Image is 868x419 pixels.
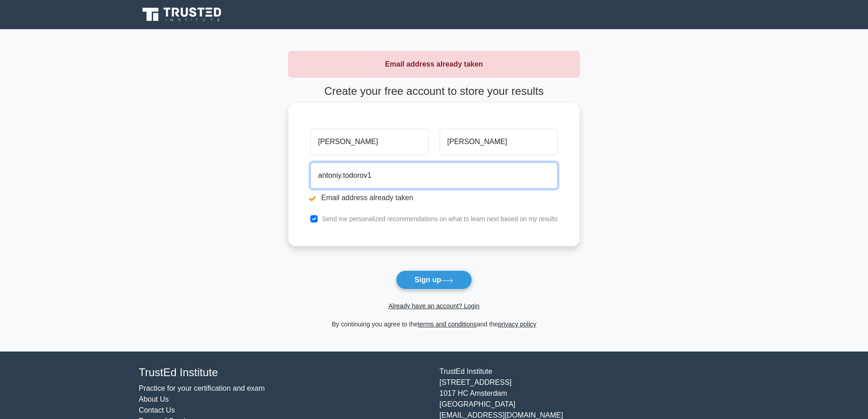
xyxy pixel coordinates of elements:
[322,215,558,222] label: Send me personalized recommendations on what to learn next based on my results
[498,321,536,328] a: privacy policy
[418,321,477,328] a: terms and conditions
[139,406,175,414] a: Contact Us
[139,395,169,403] a: About Us
[396,270,473,290] button: Sign up
[310,129,428,155] input: First name
[310,192,558,203] li: Email address already taken
[139,366,429,379] h4: TrustEd Institute
[385,60,483,68] strong: Email address already taken
[388,302,479,310] a: Already have an account? Login
[283,319,585,330] div: By continuing you agree to the and the
[440,129,558,155] input: Last name
[310,162,558,189] input: Email
[139,384,265,392] a: Practice for your certification and exam
[288,85,580,98] h4: Create your free account to store your results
